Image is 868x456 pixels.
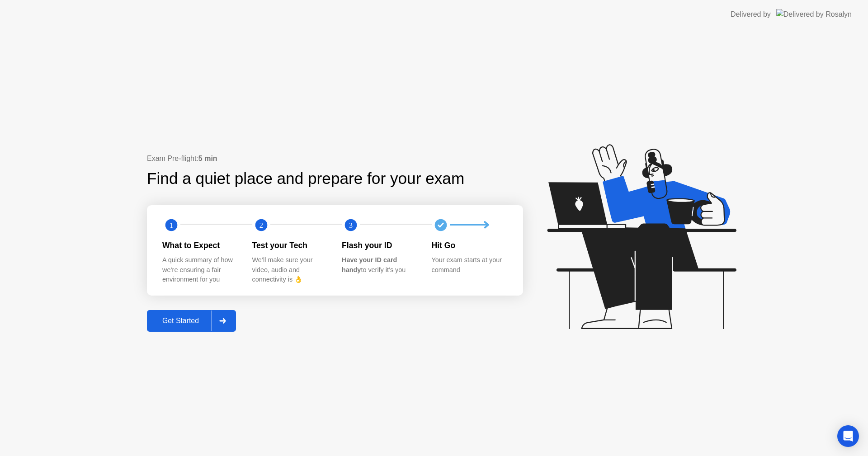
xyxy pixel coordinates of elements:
div: We’ll make sure your video, audio and connectivity is 👌 [252,255,328,285]
text: 3 [349,221,353,229]
div: What to Expect [162,240,238,251]
img: Delivered by Rosalyn [776,9,852,19]
div: Test your Tech [252,240,328,251]
text: 1 [170,221,173,229]
button: Get Started [147,310,236,332]
div: Flash your ID [342,240,417,251]
div: Your exam starts at your command [432,255,507,275]
div: Hit Go [432,240,507,251]
div: Find a quiet place and prepare for your exam [147,167,466,191]
div: A quick summary of how we’re ensuring a fair environment for you [162,255,238,285]
div: Delivered by [731,9,771,20]
div: Open Intercom Messenger [837,425,859,447]
div: Get Started [150,317,212,325]
div: to verify it’s you [342,255,417,275]
div: Exam Pre-flight: [147,153,523,164]
b: 5 min [198,155,217,162]
text: 2 [259,221,263,229]
b: Have your ID card handy [342,256,397,273]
